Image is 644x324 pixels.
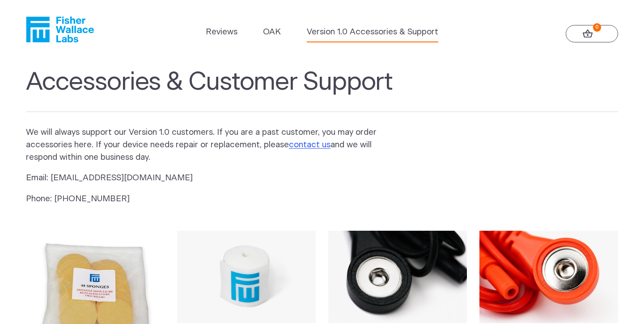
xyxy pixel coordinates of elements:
[566,25,619,43] a: 0
[177,231,316,323] img: Replacement Velcro Headband
[26,67,619,112] h1: Accessories & Customer Support
[263,26,281,38] a: OAK
[593,23,602,32] strong: 0
[328,231,467,323] img: Replacement Black Lead Wire
[26,17,94,42] a: Fisher Wallace
[26,126,391,164] p: We will always support our Version 1.0 customers. If you are a past customer, you may order acces...
[289,141,330,149] a: contact us
[206,26,237,38] a: Reviews
[26,193,391,205] p: Phone: [PHONE_NUMBER]
[479,231,618,323] img: Replacement Red Lead Wire
[307,26,438,38] a: Version 1.0 Accessories & Support
[26,172,391,184] p: Email: [EMAIL_ADDRESS][DOMAIN_NAME]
